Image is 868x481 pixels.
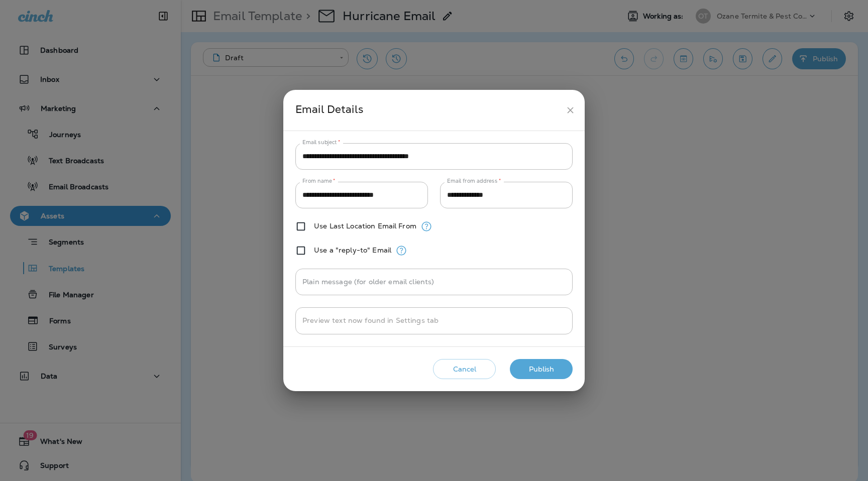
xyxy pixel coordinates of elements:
[433,359,496,380] button: Cancel
[314,222,416,230] label: Use Last Location Email From
[561,101,580,119] button: close
[295,101,561,119] div: Email Details
[510,359,573,380] button: Publish
[447,177,501,185] label: Email from address
[302,139,341,146] label: Email subject
[302,177,336,185] label: From name
[314,246,391,254] label: Use a "reply-to" Email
